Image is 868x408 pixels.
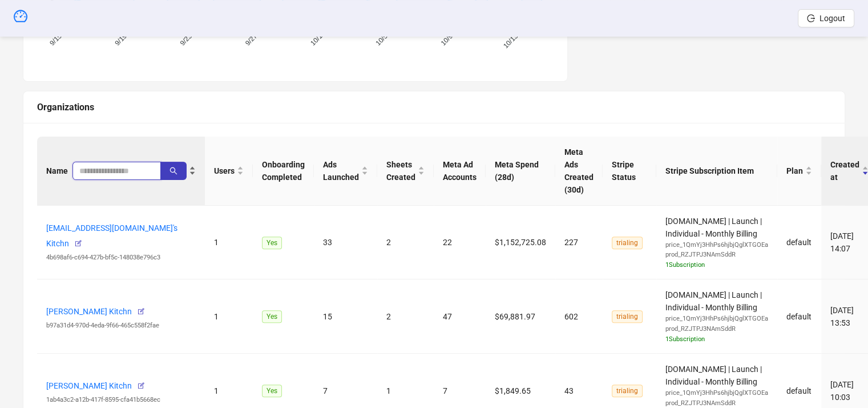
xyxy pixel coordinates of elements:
span: Yes [262,385,282,397]
td: 1 [205,206,253,280]
th: Ads Launched [314,137,377,206]
span: logout [807,14,815,22]
div: 1 Subscription [665,260,768,270]
tspan: 10/5 [374,32,389,47]
td: 2 [377,206,434,280]
tspan: 9/19 [114,32,129,47]
tspan: 9/15 [48,32,63,47]
span: dashboard [14,9,27,23]
td: 1 [205,279,253,354]
div: price_1QmYj3HhPs6hjbjQglXTGOEa [665,314,768,324]
th: Meta Ad Accounts [434,137,486,206]
span: trialing [612,310,643,323]
td: 33 [314,206,377,280]
span: Logout [819,14,845,23]
tspan: 9/27 [244,32,259,47]
div: 43 [564,385,594,397]
td: 15 [314,279,377,354]
div: b97a31d4-970d-4eda-9f66-465c558f2fae [46,321,196,331]
tspan: 10/13 [502,32,519,50]
div: 7 [443,385,477,397]
a: [PERSON_NAME] Kitchn [46,381,132,390]
th: Stripe Subscription Item [656,137,777,206]
a: [PERSON_NAME] Kitchn [46,307,132,316]
div: prod_RZJTPJ3NAmSddR [665,250,768,260]
td: $1,152,725.08 [486,206,555,280]
span: Created at [830,158,859,183]
th: Onboarding Completed [253,137,314,206]
div: 22 [443,236,477,249]
span: [DOMAIN_NAME] | Launch | Individual - Monthly Billing [665,217,768,270]
th: Users [205,137,253,206]
span: Yes [262,237,282,249]
span: Plan [786,165,803,177]
span: Ads Launched [323,158,359,183]
span: trialing [612,237,643,249]
span: Sheets Created [386,158,415,183]
tspan: 10/1 [309,32,324,47]
div: 1ab4a3c2-a12b-417f-8595-cfa41b5668ec [46,395,196,405]
th: Plan [777,137,821,206]
tspan: 10/9 [439,32,455,47]
button: search [160,162,187,180]
div: 227 [564,236,594,249]
span: trialing [612,385,643,397]
div: price_1QmYj3HhPs6hjbjQglXTGOEa [665,240,768,250]
span: Users [214,165,235,177]
th: Meta Spend (28d) [486,137,555,206]
div: 47 [443,310,477,323]
div: price_1QmYj3HhPs6hjbjQglXTGOEa [665,388,768,398]
a: [EMAIL_ADDRESS][DOMAIN_NAME]'s Kitchn [46,223,177,248]
div: Organizations [37,100,831,114]
td: default [777,206,821,280]
td: default [777,279,821,354]
button: Logout [798,9,854,27]
td: 2 [377,279,434,354]
th: Sheets Created [377,137,434,206]
span: Yes [262,310,282,323]
th: Stripe Status [603,137,656,206]
span: [DOMAIN_NAME] | Launch | Individual - Monthly Billing [665,290,768,344]
div: 4b698af6-c694-427b-bf5c-148038e796c3 [46,253,196,263]
td: $69,881.97 [486,279,555,354]
div: 602 [564,310,594,323]
div: 1 Subscription [665,334,768,345]
tspan: 9/23 [179,32,194,47]
span: search [169,167,177,175]
th: Meta Ads Created (30d) [555,137,603,206]
div: prod_RZJTPJ3NAmSddR [665,324,768,334]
